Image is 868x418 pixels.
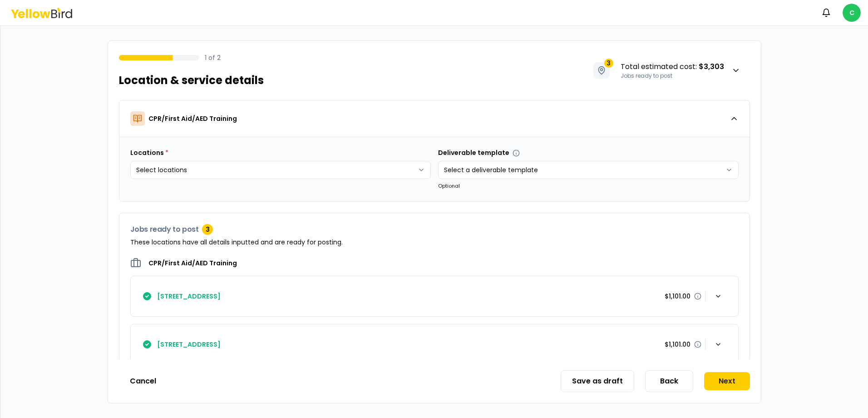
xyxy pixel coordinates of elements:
button: CPR/First Aid/AED Training [119,100,750,137]
button: Select a deliverable template [438,161,739,179]
button: [STREET_ADDRESS]$1,101.00 [131,276,738,316]
h1: Location & service details [119,73,264,88]
strong: $3,303 [699,61,724,72]
span: Jobs ready to post [621,72,672,80]
button: Back [645,370,693,392]
span: Total estimated cost : [621,61,724,72]
button: Cancel [119,372,167,390]
p: CPR/First Aid/AED Training [148,114,237,123]
span: Select a deliverable template [444,165,538,174]
h4: [STREET_ADDRESS] [157,292,221,301]
button: Select locations [130,161,431,179]
p: 1 of 2 [205,53,221,62]
button: Save as draft [561,370,634,392]
button: [STREET_ADDRESS]$1,101.00 [131,324,738,364]
p: $1,101.00 [665,340,690,349]
button: Next [704,372,750,390]
span: 3 [604,59,613,68]
label: Locations [130,148,168,157]
span: C [843,4,861,22]
label: Deliverable template [438,148,520,157]
p: $1,101.00 [665,292,690,301]
button: 3Total estimated cost: $3,303Jobs ready to post [584,52,750,89]
div: 3 [202,224,213,235]
span: Select locations [136,165,187,174]
div: CPR/First Aid/AED Training [119,137,750,201]
h2: CPR/First Aid/AED Training [148,259,237,268]
h3: Jobs ready to post [130,224,739,235]
h4: [STREET_ADDRESS] [157,340,221,349]
small: Optional [438,182,460,189]
p: These locations have all details inputted and are ready for posting. [130,238,739,247]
